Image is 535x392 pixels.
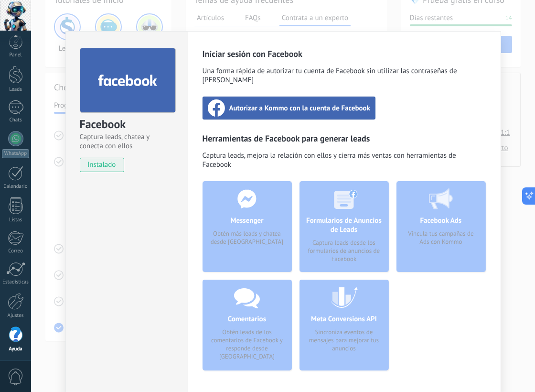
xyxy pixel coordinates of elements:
[203,66,486,87] span: Una forma rápida de autorizar tu cuenta de Facebook sin utilizar las contraseñas de [PERSON_NAME]
[203,48,486,59] h3: Iniciar sesión con Facebook
[80,117,174,132] div: Facebook
[2,184,30,190] div: Calendario
[2,149,29,158] div: WhatsApp
[2,279,30,285] div: Estadísticas
[80,158,124,172] span: instalado
[2,248,30,254] div: Correo
[229,103,371,113] span: Autorizar a Kommo con la cuenta de Facebook
[2,52,30,58] div: Panel
[203,151,486,172] span: Captura leads, mejora la relación con ellos y cierra más ventas con herramientas de Facebook
[2,117,30,123] div: Chats
[2,346,30,352] div: Ayuda
[2,217,30,223] div: Listas
[80,132,174,151] span: Captura leads, chatea y conecta con ellos
[2,87,30,93] div: Leads
[2,313,30,319] div: Ajustes
[203,133,486,144] h3: Herramientas de Facebook para generar leads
